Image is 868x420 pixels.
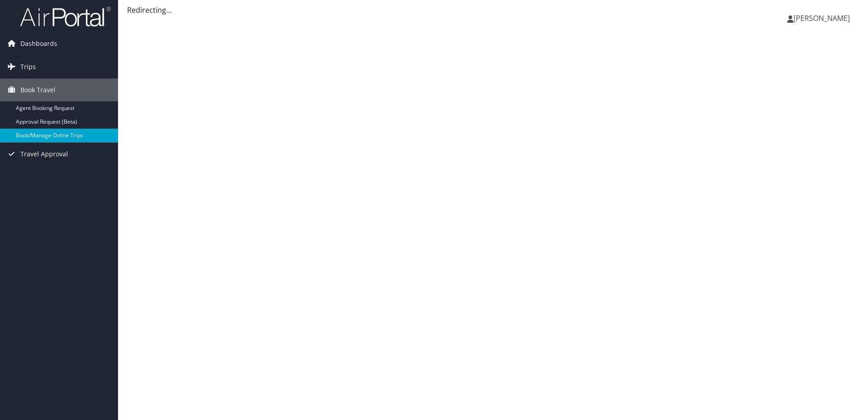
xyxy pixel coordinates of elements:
[20,79,55,101] span: Book Travel
[20,32,57,55] span: Dashboards
[794,13,850,23] span: [PERSON_NAME]
[20,143,68,165] span: Travel Approval
[20,55,36,78] span: Trips
[127,5,859,15] div: Redirecting...
[787,5,859,32] a: [PERSON_NAME]
[20,6,111,27] img: airportal-logo.png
